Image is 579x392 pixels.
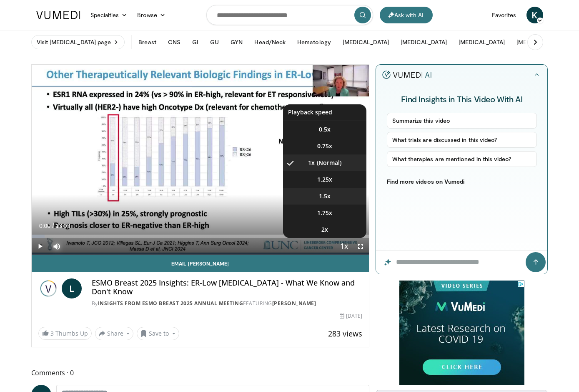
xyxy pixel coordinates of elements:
[382,71,431,79] img: vumedi-ai-logo.v2.svg
[92,278,363,296] h4: ESMO Breast 2025 Insights: ER-Low [MEDICAL_DATA] - What We Know and Don't Know
[32,238,48,255] button: Play
[396,34,452,51] button: [MEDICAL_DATA]
[32,65,369,255] video-js: Video Player
[187,34,203,51] button: GI
[319,192,331,200] span: 1.5x
[321,225,328,234] span: 2x
[39,223,50,229] span: 0:00
[317,142,332,150] span: 0.75x
[38,278,58,298] img: Insights from ESMO Breast 2025 Annual Meeting
[387,94,537,104] h4: Find Insights in This Video With AI
[95,327,134,340] button: Share
[352,238,369,255] button: Fullscreen
[387,178,537,185] p: Find more videos on Vumedi
[292,34,336,51] button: Hematology
[62,278,82,298] a: L
[526,7,543,23] a: K
[31,367,370,378] span: Comments 0
[308,159,315,167] span: 1x
[380,7,433,23] button: Ask with AI
[137,327,179,340] button: Save to
[487,7,521,23] a: Favorites
[132,7,170,23] a: Browse
[338,34,394,51] button: [MEDICAL_DATA]
[511,34,568,51] button: [MEDICAL_DATA]
[48,238,65,255] button: Mute
[328,329,362,339] span: 283 views
[454,34,510,51] button: [MEDICAL_DATA]
[38,327,92,340] a: 3 Thumbs Up
[249,34,291,51] button: Head/Neck
[387,132,537,148] button: What trials are discussed in this video?
[55,223,70,229] span: 13:03
[226,34,248,51] button: GYN
[387,151,537,167] button: What therapies are mentioned in this video?
[50,329,54,337] span: 3
[85,7,133,23] a: Specialties
[31,35,125,49] a: Visit [MEDICAL_DATA] page
[53,223,54,229] span: /
[36,11,80,19] img: VuMedi Logo
[317,209,332,217] span: 1.75x
[205,34,224,51] button: GU
[206,5,373,25] input: Search topics, interventions
[272,300,316,307] a: [PERSON_NAME]
[317,175,332,184] span: 1.25x
[340,312,362,320] div: [DATE]
[32,235,369,238] div: Progress Bar
[92,300,363,307] div: By FEATURING
[163,34,185,51] button: CNS
[32,255,369,272] a: Email [PERSON_NAME]
[376,250,547,274] input: Question for the AI
[319,125,331,134] span: 0.5x
[336,238,352,255] button: Playback Rate
[133,34,161,51] button: Breast
[98,300,243,307] a: Insights from ESMO Breast 2025 Annual Meeting
[387,113,537,129] button: Summarize this video
[399,281,524,385] iframe: Advertisement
